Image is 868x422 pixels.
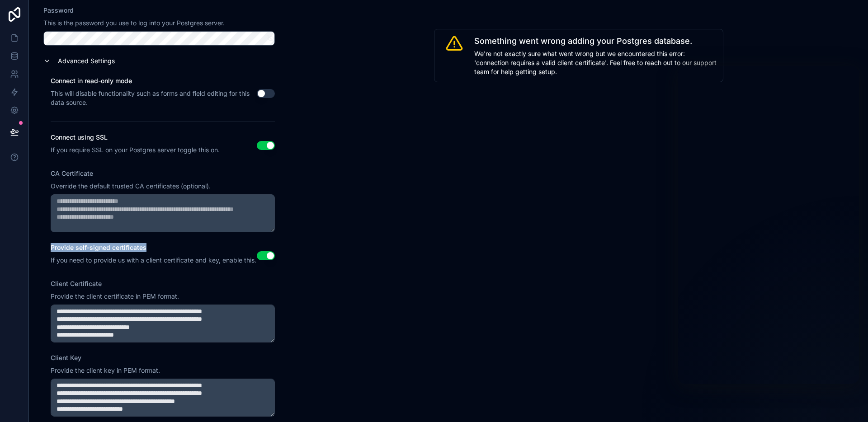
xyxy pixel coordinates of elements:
label: CA Certificate [51,169,93,178]
label: Advanced Settings [58,56,115,66]
label: Password [43,6,74,15]
span: Something went wrong adding your Postgres database. [474,35,717,47]
div: If you need to provide us with a client certificate and key, enable this. [51,256,256,265]
label: Client Certificate [51,279,102,288]
label: Connect in read-only mode [51,76,257,85]
p: Override the default trusted CA certificates (optional). [51,182,275,191]
div: If you require SSL on your Postgres server toggle this on. [51,145,220,155]
div: This will disable functionality such as forms and field editing for this data source. [51,89,257,107]
span: We're not exactly sure what went wrong but we encountered this error: 'connection requires a vali... [474,49,717,76]
iframe: Intercom live chat [837,391,859,413]
label: Client Key [51,353,81,362]
p: This is the password you use to log into your Postgres server. [43,19,275,28]
iframe: Intercom live chat [678,66,859,384]
label: Provide self-signed certificates [51,243,256,252]
label: Connect using SSL [51,133,220,142]
p: Provide the client key in PEM format. [51,366,275,375]
p: Provide the client certificate in PEM format. [51,292,275,301]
